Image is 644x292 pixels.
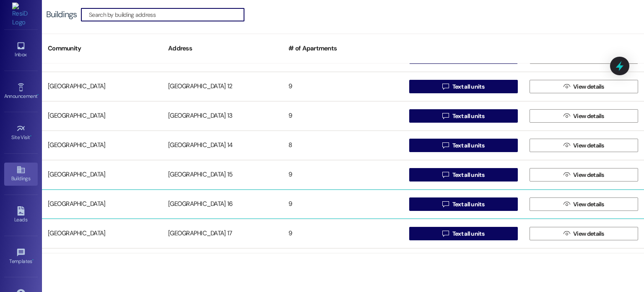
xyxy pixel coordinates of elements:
div: 8 [283,137,403,154]
span: Text all units [452,141,484,150]
div: [GEOGRAPHIC_DATA] 14 [162,137,283,154]
button: View details [530,80,638,93]
div: [GEOGRAPHIC_DATA] 16 [162,196,283,213]
div: [GEOGRAPHIC_DATA] [42,108,162,124]
button: View details [530,109,638,123]
div: [GEOGRAPHIC_DATA] 13 [162,108,283,124]
div: Community [42,38,162,59]
a: Site Visit • [4,121,38,144]
span: Text all units [452,229,484,238]
i:  [563,230,570,237]
button: Text all units [409,109,518,123]
i:  [563,201,570,208]
i:  [442,83,449,90]
i:  [563,142,570,149]
div: [GEOGRAPHIC_DATA] [42,225,162,242]
span: View details [573,229,604,238]
button: View details [530,197,638,211]
span: Text all units [452,171,484,179]
input: Search by building address [89,9,244,21]
span: • [30,133,31,139]
span: View details [573,141,604,150]
i:  [442,171,449,178]
button: Text all units [409,197,518,211]
div: 9 [283,108,403,124]
span: View details [573,82,604,91]
a: Templates • [4,245,38,268]
div: 9 [283,166,403,183]
div: 9 [283,78,403,95]
button: Text all units [409,139,518,152]
div: [GEOGRAPHIC_DATA] [42,196,162,213]
img: ResiDesk Logo [12,3,29,27]
i:  [442,201,449,208]
span: View details [573,200,604,209]
div: [GEOGRAPHIC_DATA] [42,78,162,95]
div: [GEOGRAPHIC_DATA] [42,137,162,154]
button: Text all units [409,227,518,240]
a: Inbox [4,39,38,61]
div: Address [162,38,283,59]
i:  [442,113,449,119]
i:  [442,142,449,149]
i:  [563,113,570,119]
div: [GEOGRAPHIC_DATA] 12 [162,78,283,95]
button: View details [530,168,638,182]
div: 9 [283,225,403,242]
i:  [563,171,570,178]
span: Text all units [452,200,484,209]
span: View details [573,112,604,121]
div: 9 [283,196,403,213]
button: View details [530,139,638,152]
a: Buildings [4,163,38,185]
span: View details [573,171,604,179]
span: • [37,92,39,98]
i:  [563,83,570,90]
span: • [32,257,34,263]
span: Text all units [452,112,484,121]
div: [GEOGRAPHIC_DATA] 17 [162,225,283,242]
button: Text all units [409,80,518,93]
button: Text all units [409,168,518,182]
button: View details [530,227,638,240]
div: # of Apartments [283,38,403,59]
i:  [442,230,449,237]
div: [GEOGRAPHIC_DATA] 15 [162,166,283,183]
div: Buildings [46,10,77,19]
div: [GEOGRAPHIC_DATA] [42,166,162,183]
a: Leads [4,204,38,226]
span: Text all units [452,82,484,91]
